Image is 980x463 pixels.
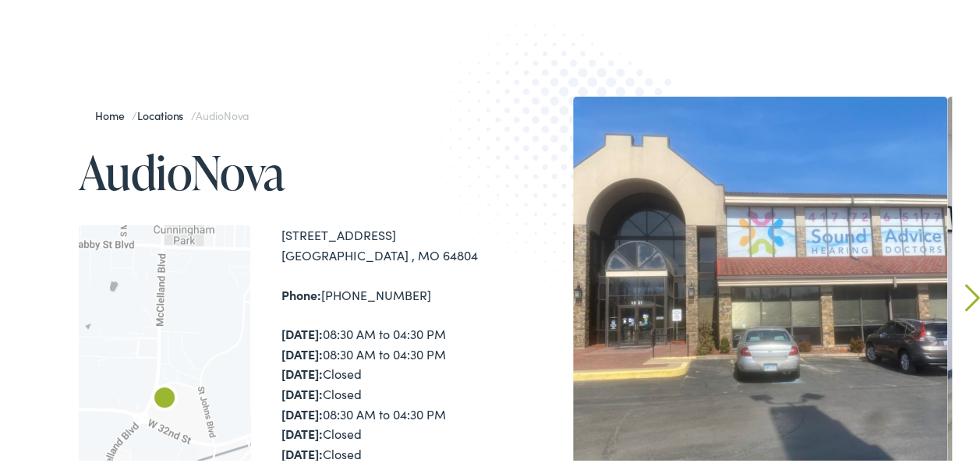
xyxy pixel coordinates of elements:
div: [PHONE_NUMBER] [281,282,496,302]
strong: [DATE]: [281,362,323,379]
strong: Phone: [281,283,321,300]
strong: [DATE]: [281,422,323,439]
a: Home [95,104,132,120]
strong: [DATE]: [281,402,323,419]
strong: [DATE]: [281,322,323,339]
a: Locations [137,104,191,120]
h1: AudioNova [79,143,496,195]
strong: [DATE]: [281,442,323,459]
span: / / [95,104,249,120]
div: AudioNova [146,378,183,415]
div: 08:30 AM to 04:30 PM 08:30 AM to 04:30 PM Closed Closed 08:30 AM to 04:30 PM Closed Closed [281,321,496,461]
strong: [DATE]: [281,342,323,359]
a: Next [965,281,980,309]
strong: [DATE]: [281,382,323,399]
span: AudioNova [196,104,249,120]
div: [STREET_ADDRESS] [GEOGRAPHIC_DATA] , MO 64804 [281,222,496,262]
